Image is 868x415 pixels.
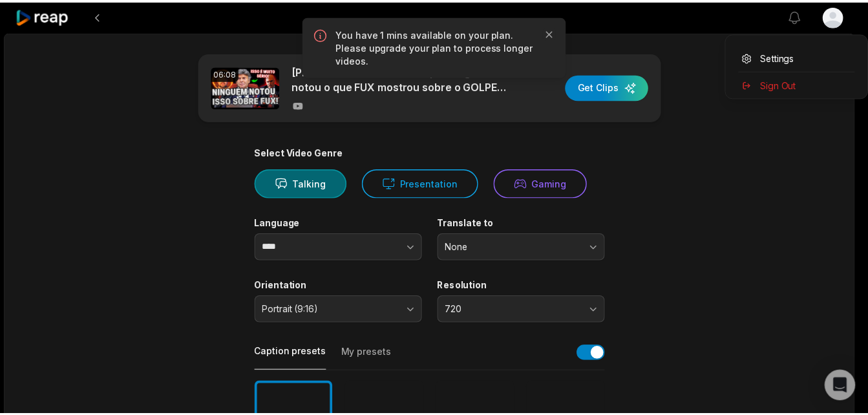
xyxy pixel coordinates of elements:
[213,66,241,80] div: 06:08
[257,169,350,198] button: Talking
[339,27,538,66] p: You have 1 mins available on your plan. Please upgrade your plan to process longer videos.
[768,77,805,90] span: Sign Out
[834,371,865,402] div: Open Intercom Messenger
[366,169,483,198] button: Presentation
[257,217,427,229] label: Language
[442,280,611,292] label: Resolution
[442,217,611,229] label: Translate to
[450,241,586,253] span: None
[257,147,611,158] div: Select Video Genre
[257,346,330,371] button: Caption presets
[295,63,518,94] p: [PERSON_NAME] mostra o que Ninguém notou o que FUX mostrou sobre o GOLPE DA DISNEY...É UM ABSURDO
[768,50,803,63] span: Settings
[257,280,427,292] label: Orientation
[499,169,593,198] button: Gaming
[345,346,396,371] button: My presets
[265,304,401,315] span: Portrait (9:16)
[450,304,586,315] span: 720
